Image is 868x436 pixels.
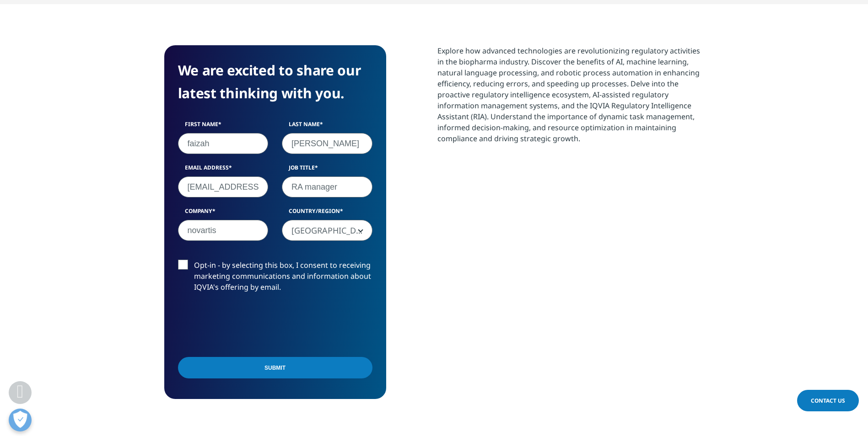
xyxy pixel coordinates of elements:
label: Company [178,207,269,220]
input: Submit [178,357,372,378]
iframe: reCAPTCHA [178,307,317,343]
span: Contact Us [811,397,845,404]
label: Opt-in - by selecting this box, I consent to receiving marketing communications and information a... [178,260,372,298]
button: Open Preferences [9,409,32,431]
span: Norway [282,220,372,241]
label: Country/Region [282,207,372,220]
label: First Name [178,120,269,133]
h4: We are excited to share our latest thinking with you. [178,59,372,105]
label: Job Title [282,164,372,176]
label: Last Name [282,120,372,133]
p: Explore how advanced technologies are revolutionizing regulatory activities in the biopharma indu... [437,45,704,151]
a: Contact Us [797,390,859,411]
label: Email Address [178,164,269,176]
span: Norway [282,220,372,241]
